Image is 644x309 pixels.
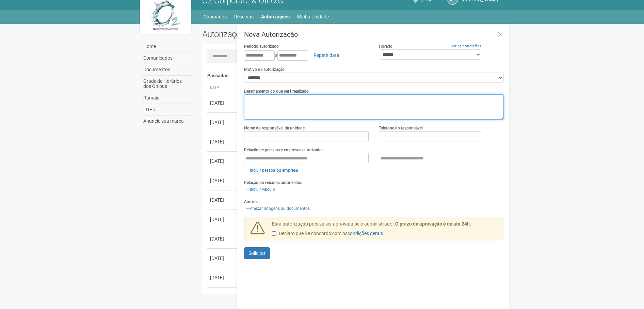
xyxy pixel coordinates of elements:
[210,216,235,223] div: [DATE]
[244,147,323,153] label: Relação de pessoas e empresas autorizadas
[244,186,277,193] a: Incluir veículo
[142,41,192,52] a: Home
[248,250,265,256] span: Solicitar
[142,76,192,92] a: Grade de Horários dos Ônibus
[142,115,192,127] a: Anuncie sua marca
[207,82,238,93] th: Data
[379,43,392,49] label: Horário
[210,255,235,262] div: [DATE]
[210,99,235,106] div: [DATE]
[204,12,227,21] a: Chamados
[207,73,499,78] h4: Passadas
[142,92,192,104] a: Ramais
[244,199,258,205] label: Anexos
[210,177,235,184] div: [DATE]
[379,125,423,131] label: Telefone do responsável
[261,12,290,21] a: Autorizações
[244,167,300,174] a: Incluir pessoa ou empresa
[210,274,235,281] div: [DATE]
[244,31,504,38] h3: Nova Autorização
[210,197,235,203] div: [DATE]
[309,49,344,61] a: Repetir data
[244,49,369,61] div: a
[142,104,192,115] a: LGPD
[244,205,312,212] a: Anexar imagens ou documentos
[210,119,235,126] div: [DATE]
[234,12,254,21] a: Reservas
[272,230,383,237] label: Declaro que li e concordo com os
[267,221,504,241] div: Esta autorização precisa ser aprovada pelo administrador.
[210,158,235,165] div: [DATE]
[348,231,383,236] a: condições gerais
[450,44,481,48] a: Ver as condições
[142,64,192,76] a: Documentos
[244,180,302,186] label: Relação de veículos autorizados
[244,247,270,259] button: Solicitar
[244,88,309,94] label: Detalhamento do que será realizado
[142,52,192,64] a: Comunicados
[210,138,235,145] div: [DATE]
[395,221,471,227] strong: O prazo de aprovação é de até 24h.
[297,12,329,21] a: Minha Unidade
[244,43,279,49] label: Período autorizado
[244,66,285,73] label: Motivo da autorização
[244,125,305,131] label: Nome do responsável da unidade
[272,231,276,236] input: Declaro que li e concordo com oscondições gerais
[210,235,235,242] div: [DATE]
[202,29,348,39] h2: Autorizações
